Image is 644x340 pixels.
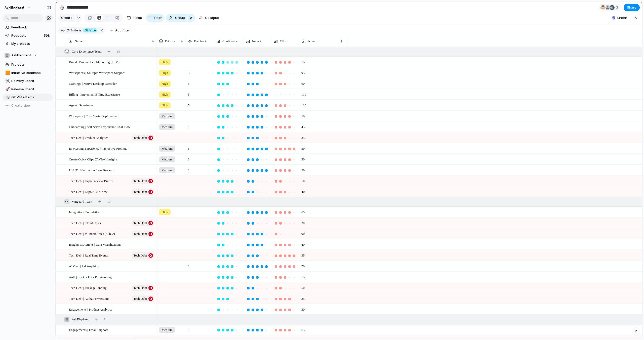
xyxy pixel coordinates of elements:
[69,189,107,194] span: Tech Debt | Expo A/V > New
[132,220,154,226] button: Tech Debt
[69,327,108,332] span: Engagements | Email Support
[133,134,147,141] span: Tech Debt
[69,124,131,130] span: Onboarding | Self Serve Experience Chat Flow
[186,143,192,151] span: 3
[299,143,307,151] span: 50
[299,78,307,86] span: 60
[69,295,109,301] span: Tech Debt | Authz Permissions
[11,78,51,83] span: Delivery Board
[194,39,207,44] span: Feedback
[299,261,307,269] span: 70
[69,91,120,97] span: Billing | Implement Billing Experience
[299,154,307,162] span: 30
[165,39,175,44] span: Priority
[3,102,53,109] button: Create view
[69,59,119,65] span: Brand | Product Led Marketing (PLM)
[299,272,307,280] span: 55
[162,327,173,332] span: Medium
[11,95,51,100] span: Off-Site Items
[186,122,192,130] span: 1
[58,4,66,12] button: 🎲
[166,14,187,22] button: Group
[162,168,173,173] span: Medium
[154,15,162,20] span: Filter
[69,274,112,280] span: Auth | SSO & User Provisioning
[186,78,192,86] span: 3
[5,86,9,92] div: 🚀
[3,69,53,77] div: 🟧Initiative Roadmap
[64,49,69,54] div: 💬
[299,304,307,312] span: 30
[3,40,53,48] a: My projects
[252,39,261,44] span: Impact
[132,231,154,237] button: Tech Debt
[299,133,307,140] span: 35
[162,60,168,65] span: High
[72,317,89,322] span: AskElephant
[146,14,164,22] button: Filter
[133,230,147,237] span: Tech Debt
[11,103,31,108] span: Create view
[72,49,102,54] span: Core Experience Team
[132,135,154,141] button: Tech Debt
[186,325,192,332] span: 1
[69,102,93,108] span: Agent | Salesforce
[64,199,69,204] div: 👀
[299,111,307,119] span: 50
[69,113,117,119] span: Workspace | Copy/Paste Deployment
[197,14,221,22] button: Collapse
[299,283,307,290] span: 50
[132,178,154,184] button: Tech Debt
[307,39,315,44] span: Score
[72,199,92,204] span: Vanguard Team
[11,70,51,75] span: Initiative Roadmap
[69,167,114,173] span: UI/UX | Navigation Flow Revamp
[58,14,75,22] button: Create
[299,207,307,215] span: 65
[11,62,51,67] span: Projects
[133,188,147,195] span: Tech Debt
[299,100,308,108] span: 110
[75,39,83,44] span: Name
[117,49,120,54] span: 13
[3,52,53,59] button: AskElephant
[616,5,620,10] span: 3
[280,39,288,44] span: Effort
[69,156,118,162] span: Create Quick Clips (TikTok) Insights
[3,61,53,68] a: Projects
[133,178,147,185] span: Tech Debt
[11,41,51,46] span: My projects
[85,28,96,33] span: Offsite
[133,284,147,291] span: Tech Debt
[78,28,83,33] button: is
[299,165,307,173] span: 50
[133,220,147,227] span: Tech Debt
[69,241,121,247] span: Insights & Actions | Data Visualizations
[186,261,192,269] span: 1
[299,68,307,75] span: 95
[299,293,307,301] span: 35
[2,4,33,12] button: AskElephant
[11,25,51,30] span: Feedback
[624,4,640,11] button: Share
[69,263,99,269] span: AI Chat | AskAnything
[222,39,237,44] span: Confidence
[162,70,168,75] span: High
[186,100,192,108] span: 5
[162,157,173,162] span: Medium
[59,4,65,11] div: 🎲
[299,218,307,226] span: 30
[205,15,219,20] span: Collapse
[299,229,307,236] span: 90
[162,114,173,119] span: Medium
[3,94,53,101] a: 🎲Off-Site Items
[133,295,147,302] span: Tech Debt
[162,124,173,130] span: Medium
[125,14,144,22] button: Fields
[186,154,192,162] span: 3
[11,33,42,38] span: Requests
[79,28,82,33] span: is
[3,24,53,31] a: Feedback
[299,239,307,247] span: 40
[162,92,168,97] span: High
